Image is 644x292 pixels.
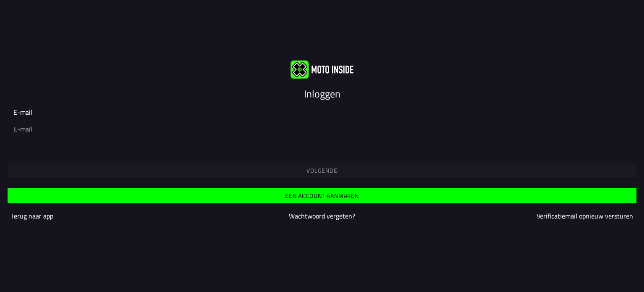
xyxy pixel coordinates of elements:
[289,211,355,221] a: Wachtwoord vergeten?
[13,124,631,134] input: E-mail
[8,188,636,203] ion-button: Een account aanmaken
[13,107,631,141] ion-input: E-mail
[11,211,53,221] a: Terug naar app
[537,211,633,221] a: Verificatiemail opnieuw versturen
[304,86,340,101] ion-text: Inloggen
